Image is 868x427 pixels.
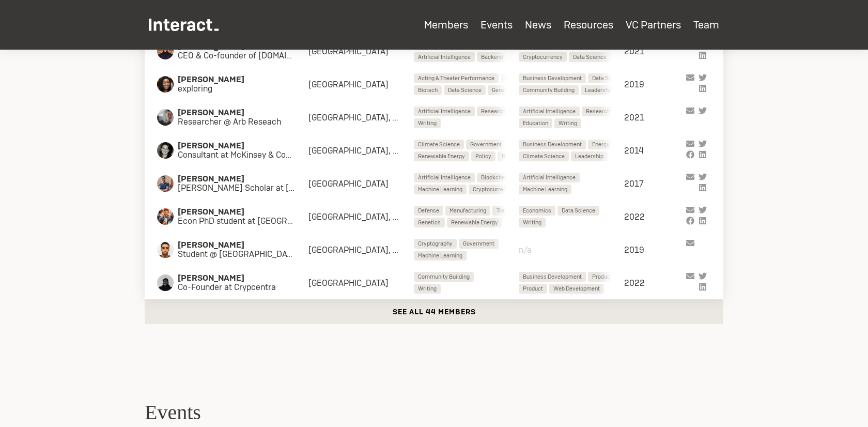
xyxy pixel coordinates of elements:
[523,140,582,149] span: Business Development
[592,140,610,149] span: Energy
[418,272,470,282] span: Community Building
[553,284,600,294] span: Web Development
[481,173,509,182] span: Blockchain
[178,84,288,94] span: exploring
[523,118,548,128] span: Education
[178,51,308,60] span: CEO & Co-founder of [DOMAIN_NAME]
[418,151,465,161] span: Renewable Energy
[592,73,626,83] span: Data Science
[626,18,681,32] a: VC Partners
[586,106,610,116] span: Research
[308,178,414,189] div: [GEOGRAPHIC_DATA]
[473,185,513,194] span: Cryptocurrency
[523,106,576,116] span: Artificial Intelligence
[178,75,288,84] span: [PERSON_NAME]
[418,251,462,261] span: Machine Learning
[178,273,288,283] span: [PERSON_NAME]
[149,19,219,31] img: Interact Logo
[308,278,414,288] div: [GEOGRAPHIC_DATA]
[523,85,575,95] span: Community Building
[418,73,494,83] span: Acting & Theater Performance
[492,85,515,95] span: Genetics
[693,18,719,32] a: Team
[418,239,453,249] span: Cryptography
[470,140,502,149] span: Government
[562,206,595,216] span: Data Science
[523,185,567,194] span: Machine Learning
[418,106,471,116] span: Artificial Intelligence
[624,46,686,57] div: 2021
[418,218,441,227] span: Genetics
[624,278,686,288] div: 2022
[308,211,414,222] div: [GEOGRAPHIC_DATA], [GEOGRAPHIC_DATA]
[481,18,513,32] a: Events
[463,239,494,249] span: Government
[418,284,437,294] span: Writing
[178,217,308,226] span: Econ PhD student at [GEOGRAPHIC_DATA] | Former correspondent at The Economist
[178,283,288,292] span: Co-Founder at Crypcentra
[523,52,563,62] span: Cryptocurrency
[575,151,603,161] span: Leadership
[592,272,631,282] span: Product Design
[525,18,551,32] a: News
[418,85,438,95] span: Biotech
[475,151,491,161] span: Policy
[624,211,686,222] div: 2022
[308,112,414,123] div: [GEOGRAPHIC_DATA], [US_STATE][GEOGRAPHIC_DATA], [GEOGRAPHIC_DATA], [GEOGRAPHIC_DATA]
[418,185,462,194] span: Machine Learning
[418,118,437,128] span: Writing
[624,245,686,255] div: 2019
[624,178,686,189] div: 2017
[178,174,308,184] span: [PERSON_NAME]
[624,112,686,123] div: 2021
[451,218,498,227] span: Renewable Energy
[178,184,308,193] span: [PERSON_NAME] Scholar at [GEOGRAPHIC_DATA]
[585,85,613,95] span: Leadership
[308,79,414,90] div: [GEOGRAPHIC_DATA]
[448,85,482,95] span: Data Science
[145,399,723,426] h2: Events
[624,79,686,90] div: 2019
[178,150,308,160] span: Consultant at McKinsey & Company
[424,18,468,32] a: Members
[178,250,308,259] span: Student @ [GEOGRAPHIC_DATA]
[178,108,293,117] span: [PERSON_NAME]
[564,18,613,32] a: Resources
[573,52,607,62] span: Data Science
[481,106,505,116] span: Research
[523,218,541,227] span: Writing
[308,245,414,255] div: [GEOGRAPHIC_DATA], [GEOGRAPHIC_DATA]
[624,145,686,156] div: 2014
[145,299,723,324] button: See all 44 members
[178,117,293,127] span: Researcher @ Arb Reseach
[178,240,308,250] span: [PERSON_NAME]
[523,272,582,282] span: Business Development
[523,151,565,161] span: Climate Science
[450,206,486,216] span: Manufacturing
[481,52,503,62] span: Backend
[523,73,582,83] span: Business Development
[418,206,439,216] span: Defense
[178,141,308,150] span: [PERSON_NAME]
[418,52,471,62] span: Artificial Intelligence
[523,173,576,182] span: Artificial Intelligence
[178,207,308,217] span: [PERSON_NAME]
[523,206,551,216] span: Economics
[523,284,543,294] span: Product
[559,118,577,128] span: Writing
[418,173,471,182] span: Artificial Intelligence
[308,46,414,57] div: [GEOGRAPHIC_DATA]
[418,140,460,149] span: Climate Science
[308,145,414,156] div: [GEOGRAPHIC_DATA], [GEOGRAPHIC_DATA], [GEOGRAPHIC_DATA]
